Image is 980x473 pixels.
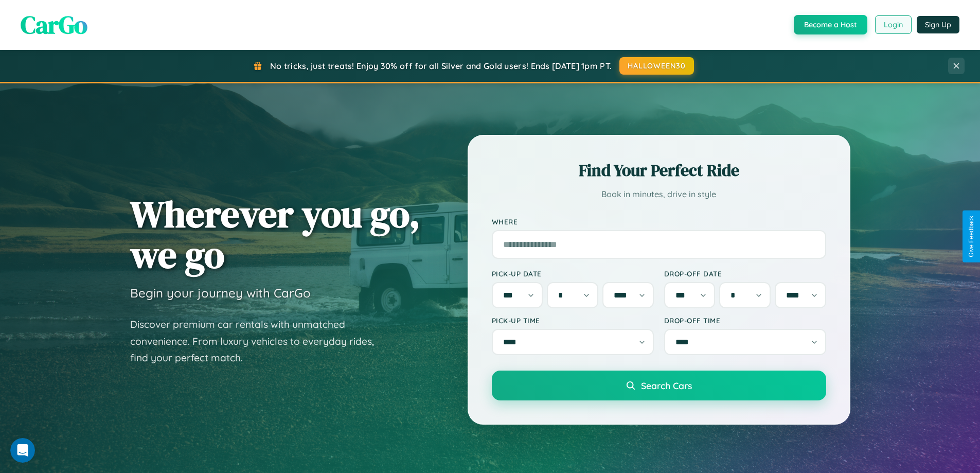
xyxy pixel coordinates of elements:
[492,316,654,325] label: Pick-up Time
[492,159,826,182] h2: Find Your Perfect Ride
[130,285,311,301] h3: Begin your journey with CarGo
[130,194,420,275] h1: Wherever you go, we go
[21,8,87,42] span: CarGo
[875,15,912,34] button: Login
[492,269,654,278] label: Pick-up Date
[492,371,826,400] button: Search Cars
[917,16,959,33] button: Sign Up
[130,316,387,366] p: Discover premium car rentals with unmatched convenience. From luxury vehicles to everyday rides, ...
[492,187,826,202] p: Book in minutes, drive in style
[664,269,826,278] label: Drop-off Date
[664,316,826,325] label: Drop-off Time
[270,61,612,71] span: No tricks, just treats! Enjoy 30% off for all Silver and Gold users! Ends [DATE] 1pm PT.
[492,217,826,226] label: Where
[968,216,975,257] div: Give Feedback
[641,380,692,391] span: Search Cars
[619,57,694,75] button: HALLOWEEN30
[794,15,867,34] button: Become a Host
[10,438,35,463] iframe: Intercom live chat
